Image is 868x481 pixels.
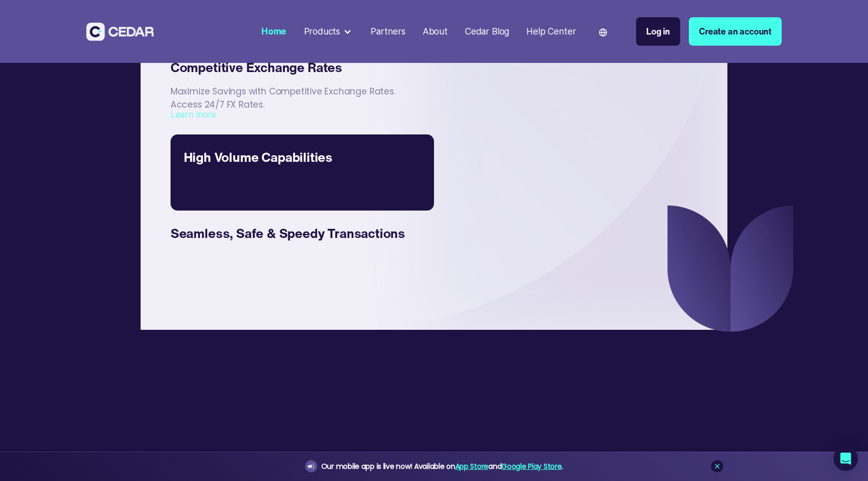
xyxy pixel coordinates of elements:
[261,25,286,38] div: Home
[526,25,576,38] div: Help Center
[257,20,291,43] a: Home
[833,446,858,471] div: Open Intercom Messenger
[307,462,315,470] img: announcement
[418,20,452,43] a: About
[171,108,421,121] div: Learn more
[171,223,421,243] div: Seamless, Safe & Speedy Transactions
[689,17,782,46] a: Create an account
[636,17,680,46] a: Log in
[522,20,580,43] a: Help Center
[321,460,563,473] div: Our mobile app is live now! Available on and .
[423,25,448,38] div: About
[599,28,607,37] img: world icon
[171,57,421,77] div: Competitive Exchange Rates
[502,461,561,471] a: Google Play Store
[646,25,670,38] div: Log in
[371,25,406,38] div: Partners
[455,461,488,471] a: App Store
[299,21,357,43] div: Products
[465,25,509,38] div: Cedar Blog
[366,20,410,43] a: Partners
[184,147,421,167] div: High Volume Capabilities
[304,25,341,38] div: Products
[171,77,408,108] div: Maximize Savings with Competitive Exchange Rates. Access 24/7 FX Rates.
[461,20,514,43] a: Cedar Blog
